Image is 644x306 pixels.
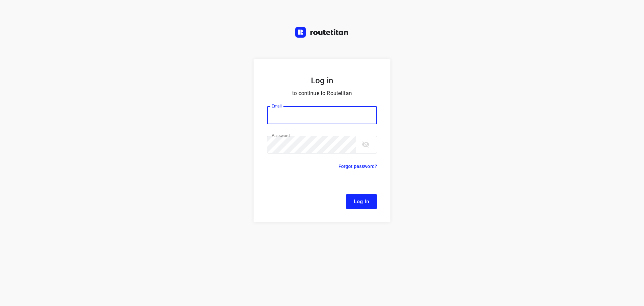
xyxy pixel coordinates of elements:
span: Log In [354,197,369,206]
button: Log In [346,194,377,209]
button: toggle password visibility [359,138,372,151]
h5: Log in [267,75,377,86]
p: Forgot password? [338,162,377,170]
p: to continue to Routetitan [267,89,377,98]
img: Routetitan [295,27,349,38]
